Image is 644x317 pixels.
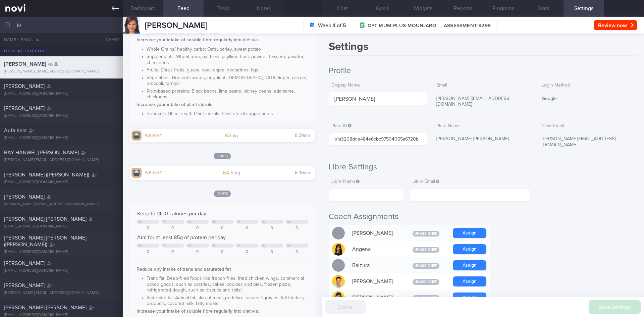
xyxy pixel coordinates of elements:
span: [PERSON_NAME] ([PERSON_NAME]) [4,172,89,177]
span: Aim for at least 85g of protein per day [137,235,226,240]
span: [PERSON_NAME] [145,21,207,30]
div: 0 [261,250,283,255]
strong: Week 4 of 5 [318,22,346,29]
span: Plato ID [331,123,352,128]
div: Su [287,220,291,224]
span: [PERSON_NAME] [4,61,46,67]
strong: Increase your intake of soluble fibre regularly into diet via [137,38,258,42]
span: [PERSON_NAME] [4,84,45,89]
div: Google [539,92,637,106]
strong: 64.5 [223,170,234,175]
div: Sa [262,220,266,224]
span: [PERSON_NAME] [4,194,45,200]
span: [PERSON_NAME] [PERSON_NAME] [4,305,87,310]
div: Sa [262,244,266,248]
div: [PERSON_NAME] [PERSON_NAME] [434,132,532,146]
div: [PERSON_NAME] [349,275,402,288]
span: [PERSON_NAME] [4,106,45,111]
label: Plato Name [436,123,529,129]
span: 8:46am [295,170,310,175]
h1: Settings [329,40,637,56]
li: Fruits: Citrus fruits, guava, pear, apple, nectarines, figs [147,66,308,73]
small: kg [233,134,238,138]
small: kg [235,171,240,175]
span: Unassigned [413,263,439,269]
span: Unassigned [413,247,439,253]
div: [EMAIL_ADDRESS][DOMAIN_NAME] [4,224,119,229]
span: OPTIMUM-PLUS-MOUNJARO [368,22,436,29]
div: Tu [163,220,166,224]
button: Assign [453,276,486,286]
span: [PERSON_NAME] [PERSON_NAME] ([PERSON_NAME]) [4,235,87,247]
span: : [137,38,259,42]
div: [DOMAIN_NAME][EMAIL_ADDRESS][DOMAIN_NAME] [4,202,119,207]
div: 0 [285,250,308,255]
h2: Coach Assignments [329,212,637,222]
div: Th [213,220,216,224]
div: [PERSON_NAME] [349,226,402,240]
span: [DATE] [214,153,231,159]
div: Weight [142,132,168,138]
span: Keep to 1400 calories per day [137,211,206,216]
li: Saturated fat: Animal fat, skin of meat, pork lard, sauces/ gravies, full-fat dairy products, coc... [147,294,308,307]
span: ASSESSMENT-$299 [436,22,491,29]
div: 0 [285,226,308,231]
div: 0 [236,226,259,231]
label: Email [436,83,529,89]
div: Mo [138,220,143,224]
label: Display Name [331,83,424,89]
div: 0 [211,226,234,231]
span: Libre Email [413,179,439,184]
div: Su [287,244,291,248]
li: Benecol / HL milk with Plant sterols, Plant sterol supplements [147,109,308,117]
span: [DATE] [214,191,231,197]
div: [EMAIL_ADDRESS][DOMAIN_NAME] [4,113,119,118]
div: [PERSON_NAME][EMAIL_ADDRESS][DOMAIN_NAME] [4,290,119,296]
li: Whole Grains/ healthy carbs: Oats, barley, sweet potato [147,45,308,53]
strong: Increase your intake of soluble fibre regularly into diet via [137,309,258,314]
span: : [137,309,259,314]
div: 0 [161,226,184,231]
div: 0 [211,250,234,255]
strong: Increase your intake of plant sterols [137,102,212,107]
button: Review now [594,20,637,30]
span: 8:29am [295,133,310,138]
div: 0 [161,250,184,255]
button: Assign [453,228,486,238]
strong: Reduce any intake of trans and saturated fat [137,267,231,272]
strong: 63 [225,133,231,138]
button: Assign [453,244,486,254]
div: [EMAIL_ADDRESS][DOMAIN_NAME] [4,180,119,185]
span: [PERSON_NAME] [4,283,45,288]
li: Plant-based proteins: Black beans, lima beans, kidney beans, edamame, chickpeas [147,87,308,100]
span: BAY HANWEI, [PERSON_NAME] [4,150,79,155]
button: Chats [96,33,123,46]
span: [PERSON_NAME] [PERSON_NAME] [4,216,87,222]
li: Vegetables: Brussel sprouts, eggplant, [DEMOGRAPHIC_DATA] finger, carrots, broccoli, turnips [147,73,308,87]
div: 0 [186,226,209,231]
div: Baizura [349,259,402,272]
div: [EMAIL_ADDRESS][DOMAIN_NAME] [4,268,119,273]
button: Assign [453,293,486,303]
span: Aufa Kala [4,128,26,133]
div: [PERSON_NAME][EMAIL_ADDRESS][DOMAIN_NAME] [4,158,119,163]
div: Weight [142,169,168,175]
div: 0 [236,250,259,255]
label: Login Method [542,83,635,89]
div: [EMAIL_ADDRESS][DOMAIN_NAME] [4,136,119,141]
span: Unassigned [413,279,439,285]
div: We [188,220,193,224]
h2: Profile [329,66,637,76]
div: [PERSON_NAME][EMAIL_ADDRESS][DOMAIN_NAME] [4,69,119,74]
div: Fr [237,244,240,248]
li: Trans fat: Deep-fried foods like french fries, fried chicken wings, commercial baked goods, such ... [147,274,308,294]
div: 0 [186,250,209,255]
div: [EMAIL_ADDRESS][DOMAIN_NAME] [4,91,119,96]
div: Fr [237,220,240,224]
span: Unassigned [413,231,439,236]
span: Unassigned [413,295,439,301]
span: [PERSON_NAME] [4,261,45,266]
div: We [188,244,193,248]
div: Angena [349,243,402,256]
div: [PERSON_NAME][EMAIL_ADDRESS][DOMAIN_NAME] [539,132,637,152]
